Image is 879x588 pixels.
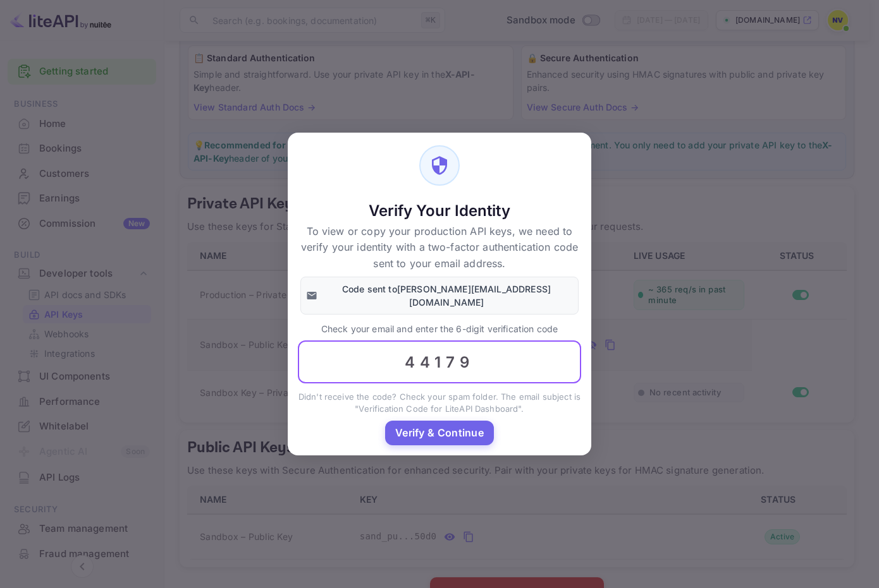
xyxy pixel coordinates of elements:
[300,224,579,272] p: To view or copy your production API keys, we need to verify your identity with a two-factor authe...
[298,340,581,383] input: 000000
[298,391,581,416] p: Didn't receive the code? Check your spam folder. The email subject is "Verification Code for Lite...
[320,282,573,309] p: Code sent to [PERSON_NAME][EMAIL_ADDRESS][DOMAIN_NAME]
[300,201,579,221] h5: Verify Your Identity
[385,421,494,445] button: Verify & Continue
[298,322,581,335] p: Check your email and enter the 6-digit verification code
